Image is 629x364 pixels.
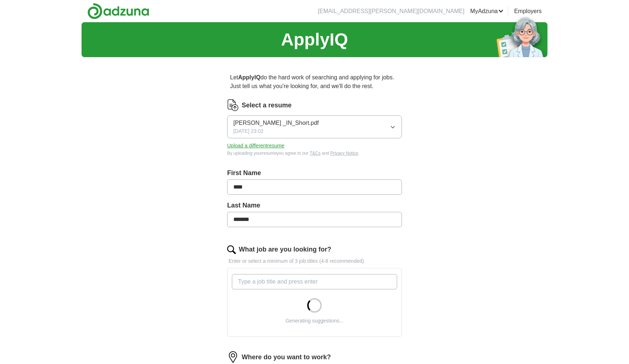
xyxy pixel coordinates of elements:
label: Select a resume [242,100,292,110]
span: [DATE] 23:02 [233,127,264,135]
button: Upload a differentresume [227,142,284,150]
img: Adzuna logo [87,3,149,19]
label: First Name [227,168,402,178]
img: search.png [227,245,236,254]
input: Type a job title and press enter [232,274,397,289]
p: Let do the hard work of searching and applying for jobs. Just tell us what you're looking for, an... [227,70,402,94]
button: [PERSON_NAME] _IN_Short.pdf[DATE] 23:02 [227,115,402,138]
img: location.png [227,351,239,363]
a: Privacy Notice [330,151,358,156]
li: [EMAIL_ADDRESS][PERSON_NAME][DOMAIN_NAME] [318,7,464,16]
label: What job are you looking for? [239,245,331,254]
p: Enter or select a minimum of 3 job titles (4-8 recommended) [227,257,402,265]
a: Employers [514,7,542,16]
img: CV Icon [227,99,239,111]
span: [PERSON_NAME] _IN_Short.pdf [233,119,319,127]
div: Generating suggestions... [285,317,344,325]
h1: ApplyIQ [281,27,348,53]
a: T&Cs [310,151,321,156]
label: Last Name [227,201,402,210]
a: MyAdzuna [470,7,504,16]
strong: ApplyIQ [238,74,260,80]
label: Where do you want to work? [242,352,331,362]
div: By uploading your resume you agree to our and . [227,150,402,157]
